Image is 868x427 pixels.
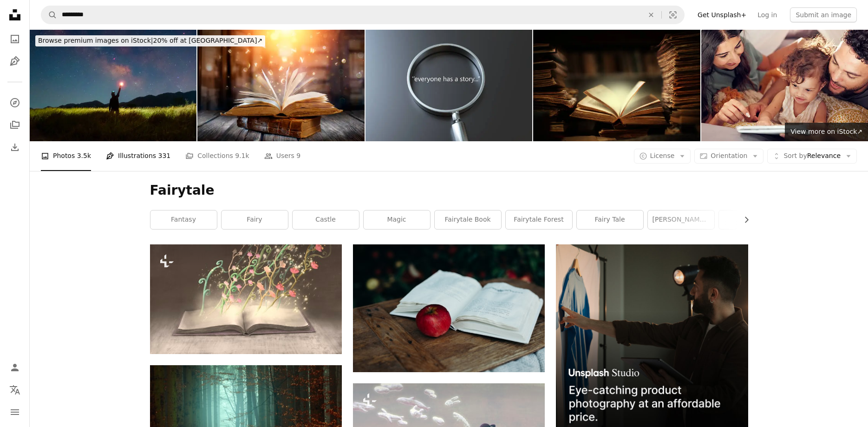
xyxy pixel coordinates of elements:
[711,152,747,159] span: Orientation
[353,244,545,372] img: red apple beside opened book
[235,151,249,161] span: 9.1k
[577,210,643,229] a: fairy tale
[41,6,685,24] form: Find visuals sitewide
[648,210,714,229] a: [PERSON_NAME] in wonderland
[365,30,532,141] img: Everyone has a story.
[694,149,764,164] button: Orientation
[6,381,24,399] button: Language
[701,30,868,141] img: Tent, family and tablet with child in home for bonding together, painting app and connection with...
[30,30,196,141] img: Grassland starry sky
[364,210,430,229] a: magic
[738,210,748,229] button: scroll list to the right
[634,149,691,164] button: License
[106,141,170,171] a: Illustrations 331
[435,210,501,229] a: fairytale book
[662,6,684,24] button: Visual search
[6,138,24,157] a: Download History
[185,141,249,171] a: Collections 9.1k
[150,182,748,199] h1: Fairytale
[6,30,24,48] a: Photos
[641,6,661,24] button: Clear
[150,295,342,303] a: Imagination book of nature fantasy illustration
[38,37,153,44] span: Browse premium images on iStock |
[6,52,24,71] a: Illustrations
[197,30,364,141] img: Old Book With Magic Lights And Bright Letters On Aged Table In Defocused Library
[222,210,288,229] a: fairy
[150,244,342,354] img: Imagination book of nature fantasy illustration
[296,151,300,161] span: 9
[533,30,700,141] img: Magic book open
[41,6,57,24] button: Search Unsplash
[767,149,857,164] button: Sort byRelevance
[150,210,217,229] a: fantasy
[790,7,857,22] button: Submit an image
[785,123,868,141] a: View more on iStock↗
[790,128,862,135] span: View more on iStock ↗
[752,7,783,22] a: Log in
[6,116,24,134] a: Collections
[650,152,675,159] span: License
[506,210,572,229] a: fairytale forest
[783,152,807,159] span: Sort by
[6,6,24,26] a: Home — Unsplash
[38,37,262,44] span: 20% off at [GEOGRAPHIC_DATA] ↗
[293,210,359,229] a: castle
[353,304,545,312] a: red apple beside opened book
[692,7,752,22] a: Get Unsplash+
[6,93,24,112] a: Explore
[6,403,24,421] button: Menu
[783,151,841,161] span: Relevance
[264,141,301,171] a: Users 9
[30,30,271,52] a: Browse premium images on iStock|20% off at [GEOGRAPHIC_DATA]↗
[158,151,171,161] span: 331
[6,358,24,377] a: Log in / Sign up
[719,210,785,229] a: nature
